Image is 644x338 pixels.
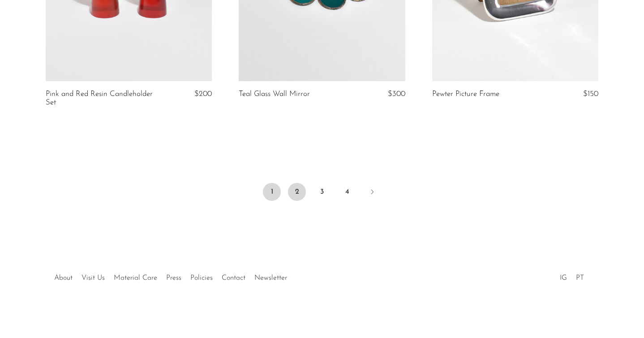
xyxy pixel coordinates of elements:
[555,267,588,284] ul: Social Medias
[263,183,281,201] span: 1
[576,274,584,282] a: PT
[363,183,381,203] a: Next
[54,274,73,282] a: About
[46,90,157,107] a: Pink and Red Resin Candleholder Set
[194,90,212,98] span: $200
[50,267,292,284] ul: Quick links
[166,274,181,282] a: Press
[239,90,310,98] a: Teal Glass Wall Mirror
[583,90,598,98] span: $150
[313,183,331,201] a: 3
[222,274,245,282] a: Contact
[560,274,567,282] a: IG
[114,274,157,282] a: Material Care
[190,274,213,282] a: Policies
[338,183,356,201] a: 4
[288,183,306,201] a: 2
[388,90,405,98] span: $300
[432,90,499,98] a: Pewter Picture Frame
[82,274,105,282] a: Visit Us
